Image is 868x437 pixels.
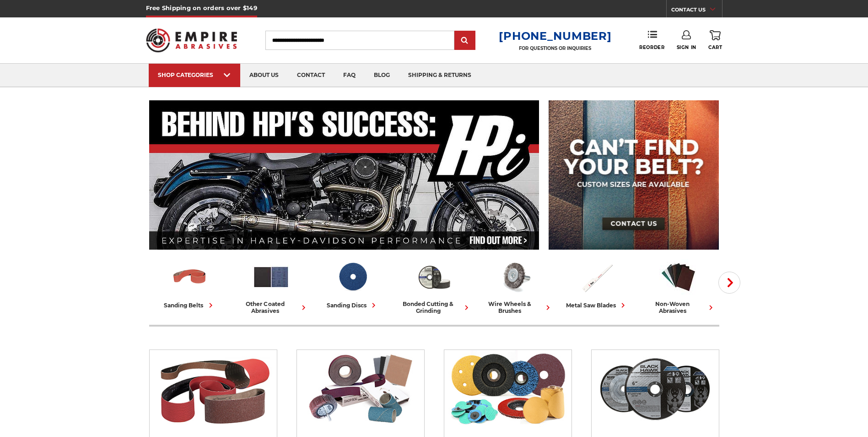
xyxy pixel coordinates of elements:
a: [PHONE_NUMBER] [499,29,611,43]
img: Empire Abrasives [146,22,237,58]
a: contact [288,64,334,87]
a: other coated abrasives [234,258,308,314]
a: sanding belts [153,258,227,310]
img: Bonded Cutting & Grinding [415,258,453,296]
a: faq [334,64,365,87]
div: other coated abrasives [234,300,308,314]
div: metal saw blades [566,300,628,310]
div: sanding belts [164,300,216,310]
img: Other Coated Abrasives [301,350,420,428]
a: sanding discs [316,258,390,310]
img: Banner for an interview featuring Horsepower Inc who makes Harley performance upgrades featured o... [149,100,539,250]
a: CONTACT US [671,5,722,17]
div: bonded cutting & grinding [397,300,471,314]
a: Reorder [639,30,664,50]
button: Next [718,272,740,294]
img: Sanding Belts [154,350,272,428]
img: Other Coated Abrasives [252,258,290,296]
img: Non-woven Abrasives [659,258,697,296]
div: sanding discs [327,300,378,310]
input: Submit [456,32,474,50]
img: Metal Saw Blades [578,258,616,296]
a: wire wheels & brushes [479,258,553,314]
img: Sanding Discs [334,258,372,296]
img: Bonded Cutting & Grinding [596,350,714,428]
a: about us [240,64,288,87]
a: shipping & returns [399,64,480,87]
div: SHOP CATEGORIES [158,71,231,78]
div: non-woven abrasives [642,300,716,314]
a: bonded cutting & grinding [397,258,471,314]
span: Sign In [677,44,696,50]
img: Sanding Belts [171,258,209,296]
p: FOR QUESTIONS OR INQUIRIES [499,45,611,51]
a: blog [365,64,399,87]
span: Reorder [639,44,664,50]
img: promo banner for custom belts. [549,100,719,250]
img: Sanding Discs [448,350,567,428]
a: non-woven abrasives [642,258,716,314]
div: wire wheels & brushes [479,300,553,314]
a: Cart [708,30,722,50]
a: metal saw blades [560,258,634,310]
img: Wire Wheels & Brushes [496,258,534,296]
span: Cart [708,44,722,50]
